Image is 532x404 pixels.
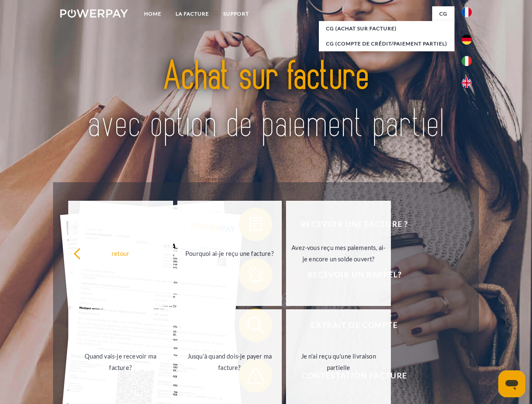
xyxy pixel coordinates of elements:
[462,56,472,66] img: it
[462,7,472,17] img: fr
[498,370,525,397] iframe: Bouton de lancement de la fenêtre de messagerie
[80,40,452,161] img: title-powerpay_fr.svg
[137,6,168,21] a: Home
[168,6,216,21] a: LA FACTURE
[182,247,277,259] div: Pourquoi ai-je reçu une facture?
[291,242,386,265] div: Avez-vous reçu mes paiements, ai-je encore un solde ouvert?
[182,351,277,373] div: Jusqu'à quand dois-je payer ma facture?
[462,78,472,88] img: en
[432,6,454,21] a: CG
[286,201,391,306] a: Avez-vous reçu mes paiements, ai-je encore un solde ouvert?
[291,351,386,373] div: Je n'ai reçu qu'une livraison partielle
[73,247,168,259] div: retour
[462,35,472,45] img: de
[319,21,454,36] a: CG (achat sur facture)
[319,36,454,51] a: CG (Compte de crédit/paiement partiel)
[60,9,128,18] img: logo-powerpay-white.svg
[73,351,168,373] div: Quand vais-je recevoir ma facture?
[216,6,256,21] a: Support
